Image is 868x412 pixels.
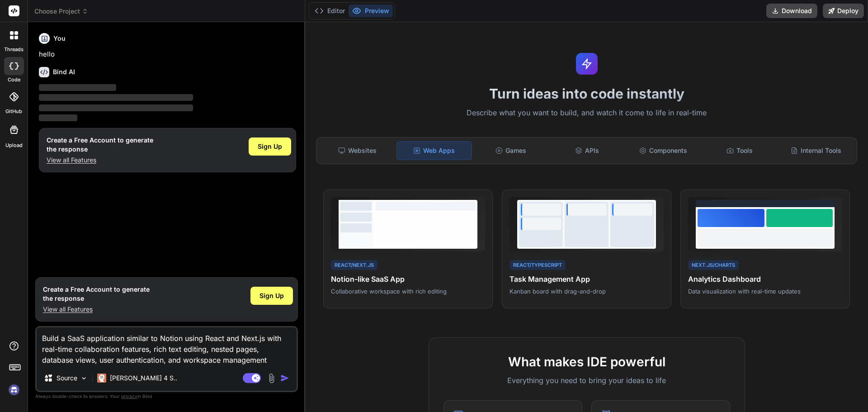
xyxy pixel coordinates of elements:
[8,76,20,84] label: code
[766,4,817,18] button: Download
[688,260,739,270] div: Next.js/Charts
[688,287,842,295] p: Data visualization with real-time updates
[311,85,863,102] h1: Turn ideas into code instantly
[626,141,701,160] div: Components
[5,108,22,115] label: GitHub
[331,260,377,270] div: React/Next.js
[349,5,393,17] button: Preview
[311,5,349,17] button: Editor
[688,274,842,284] h4: Analytics Dashboard
[110,374,177,383] p: [PERSON_NAME] 4 S..
[443,352,730,371] h2: What makes IDE powerful
[823,4,864,18] button: Deploy
[703,141,777,160] div: Tools
[258,142,282,151] span: Sign Up
[280,374,289,383] img: icon
[331,274,485,284] h4: Notion-like SaaS App
[39,114,77,121] span: ‌
[43,305,150,314] p: View all Features
[311,107,863,119] p: Describe what you want to build, and watch it come to life in real-time
[37,327,297,365] textarea: Build a SaaS application similar to Notion using React and Next.js with real-time collaboration f...
[396,141,472,160] div: Web Apps
[47,156,153,165] p: View all Features
[550,141,624,160] div: APIs
[39,49,296,60] p: hello
[53,67,75,76] h6: Bind AI
[57,374,77,383] p: Source
[39,84,116,91] span: ‌
[97,374,106,383] img: Claude 4 Sonnet
[778,141,853,160] div: Internal Tools
[39,104,193,111] span: ‌
[35,392,298,401] p: Always double-check its answers. Your in Bind
[5,142,23,149] label: Upload
[80,374,88,382] img: Pick Models
[4,46,24,53] label: threads
[509,274,664,284] h4: Task Management App
[331,287,485,295] p: Collaborative workspace with rich editing
[443,375,730,386] p: Everything you need to bring your ideas to life
[509,260,566,270] div: React/TypeScript
[34,7,88,16] span: Choose Project
[509,287,664,295] p: Kanban board with drag-and-drop
[121,393,137,399] span: privacy
[53,34,66,43] h6: You
[259,291,284,300] span: Sign Up
[266,373,277,384] img: attachment
[474,141,548,160] div: Games
[320,141,395,160] div: Websites
[47,136,153,154] h1: Create a Free Account to generate the response
[39,94,193,101] span: ‌
[6,382,22,398] img: signin
[43,285,150,303] h1: Create a Free Account to generate the response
